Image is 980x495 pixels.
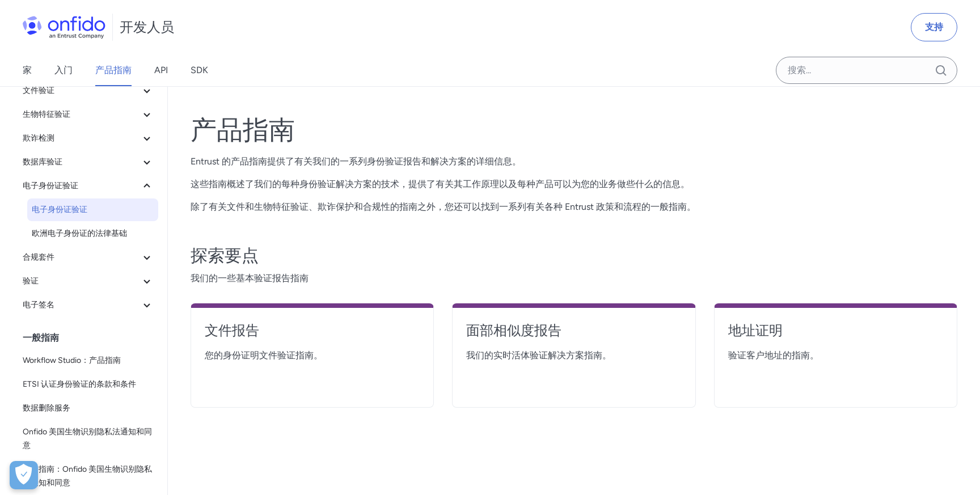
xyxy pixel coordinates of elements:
[23,54,32,86] a: 家
[18,421,158,457] a: Onfido 美国生物识别隐私法通知和同意
[32,229,127,238] font: 欧洲电子身份证的法律基础
[728,321,943,349] a: 地址证明
[23,356,121,365] font: Workflow Studio：产品指南
[18,294,158,316] button: 电子签名
[23,181,78,191] font: 电子身份证验证
[23,86,54,95] font: 文件验证
[191,273,309,284] font: 我们的一些基本验证报告指南
[54,54,73,86] a: 入门
[191,201,696,212] font: 除了有关文件和生物特征验证、欺诈保护和合规性的指南之外，您还可以找到一系列有关各种 Entrust 政策和流程的一般指南。
[728,350,819,361] font: 验证客户地址的指南。
[191,245,259,266] font: 探索要点
[776,57,957,84] input: Onfido 搜索输入字段
[27,222,158,245] a: 欧洲电子身份证的法律基础
[23,464,152,488] font: 迁移指南：Onfido 美国生物识别隐私法通知和同意
[191,156,521,167] font: Entrust 的产品指南提供了有关我们的一系列身份验证报告和解决方案的详细信息。
[911,13,957,41] a: 支持
[23,16,105,39] img: Onfido 标志
[18,151,158,174] button: 数据库验证
[23,65,32,75] font: 家
[23,133,54,143] font: 欺诈检测
[23,403,70,413] font: 数据删除服务
[95,65,132,75] font: 产品指南
[191,114,295,146] font: 产品指南
[27,198,158,221] a: 电子身份证验证
[18,103,158,126] button: 生物特征验证
[54,65,73,75] font: 入门
[18,127,158,150] button: 欺诈检测
[23,379,136,389] font: ETSI 认证身份验证的条款和条件
[191,65,208,75] font: SDK
[205,350,323,361] font: 您的身份证明文件验证指南。
[23,252,54,262] font: 合规套件
[23,276,39,286] font: 验证
[154,54,168,86] a: API
[18,270,158,293] button: 验证
[10,461,38,489] button: 打开偏好设置
[95,54,132,86] a: 产品指南
[18,79,158,102] button: 文件验证
[23,300,54,310] font: 电子签名
[120,19,174,35] font: 开发人员
[18,175,158,197] button: 电子身份证验证
[23,332,59,343] font: 一般指南
[466,350,611,361] font: 我们的实时活体验证解决方案指南。
[18,246,158,269] button: 合规套件
[191,54,208,86] a: SDK
[154,65,168,75] font: API
[10,461,38,489] div: Cookie偏好设置
[466,322,561,339] font: 面部相似度报告
[191,179,690,189] font: 这些指南概述了我们的每种身份验证解决方案的技术，提供了有关其工作原理以及每种产品可以为您的业务做些什么的信息。
[205,322,259,339] font: 文件报告
[18,373,158,396] a: ETSI 认证身份验证的条款和条件
[205,321,420,349] a: 文件报告
[23,109,70,119] font: 生物特征验证
[466,321,681,349] a: 面部相似度报告
[18,349,158,372] a: Workflow Studio：产品指南
[23,427,152,450] font: Onfido 美国生物识别隐私法通知和同意
[18,397,158,420] a: 数据删除服务
[23,157,62,167] font: 数据库验证
[728,322,783,339] font: 地址证明
[32,205,87,214] font: 电子身份证验证
[18,458,158,494] a: 迁移指南：Onfido 美国生物识别隐私法通知和同意
[925,22,943,32] font: 支持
